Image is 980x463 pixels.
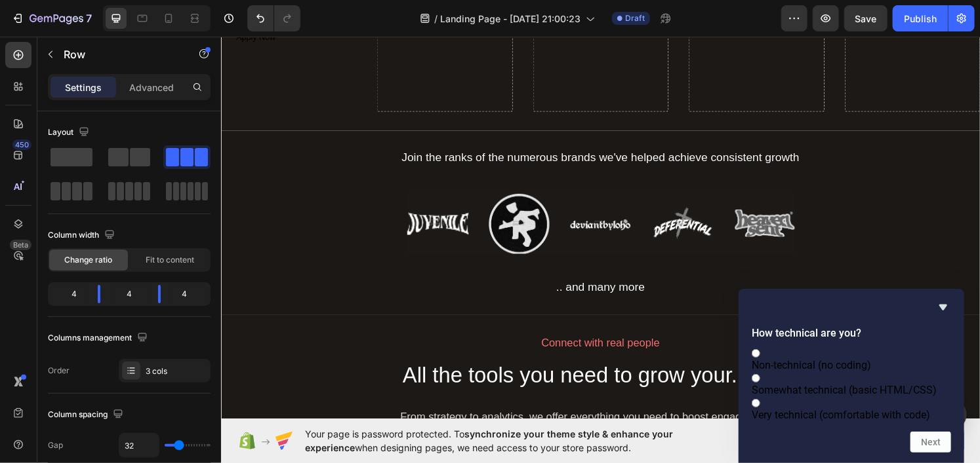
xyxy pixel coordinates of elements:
div: Connect with real people [170,309,618,329]
span: Non-technical (no coding) [752,359,871,371]
div: Beta [10,240,31,250]
div: .. and many more [186,252,602,270]
div: 4 [51,285,87,303]
div: Column spacing [48,406,126,424]
span: synchronize your theme style & enhance your experience [305,428,673,453]
span: Draft [625,12,645,24]
div: How technical are you? [752,299,951,453]
p: 7 [86,10,92,26]
button: Save [844,5,888,31]
div: Undo/Redo [247,5,300,31]
button: Publish [893,5,948,31]
button: 7 [5,5,98,31]
h2: All the tools you need to grow your. brand [170,334,618,370]
div: 4 [111,285,148,303]
div: 4 [171,285,208,303]
iframe: Design area [221,36,980,419]
span: Fit to content [146,254,194,266]
h2: How technical are you? [752,325,951,341]
span: Very technical (comfortable with code) [752,409,930,421]
img: Alt image [447,177,510,212]
button: Next question [910,432,951,453]
div: Join the ranks of the numerous brands we've helped achieve consistent growth [186,118,602,136]
button: Hide survey [935,299,951,315]
input: Auto [119,434,159,457]
span: Somewhat technical (basic HTML/CSS) [752,384,937,396]
input: Somewhat technical (basic HTML/CSS) [752,374,760,382]
span: Your page is password protected. To when designing pages, we need access to your store password. [305,427,724,454]
div: Order [48,365,70,377]
div: How technical are you? [752,346,951,421]
img: Alt image [362,162,426,226]
p: Advanced [129,81,174,94]
div: 450 [12,139,31,150]
span: Change ratio [65,254,113,266]
div: 3 cols [146,365,207,377]
div: Gap [48,439,63,451]
div: Column width [48,227,117,244]
p: Row [64,46,175,62]
img: Alt image [277,162,341,226]
input: Non-technical (no coding) [752,349,760,358]
div: From strategy to analytics, we offer everything you need to boost engagement, drive conversions, ... [170,386,618,422]
div: Columns management [48,329,150,347]
p: Settings [65,81,102,94]
img: Alt image [193,181,256,206]
span: Save [855,13,877,24]
span: / [434,12,438,26]
img: Alt image [531,180,595,208]
div: Publish [904,12,937,26]
div: Layout [48,124,92,141]
input: Very technical (comfortable with code) [752,399,760,407]
span: Landing Page - [DATE] 21:00:23 [440,12,581,26]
